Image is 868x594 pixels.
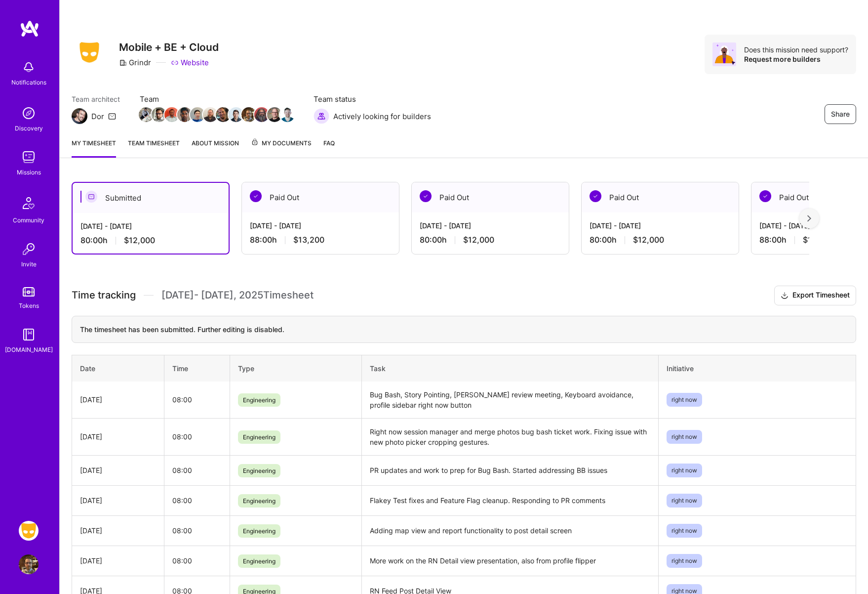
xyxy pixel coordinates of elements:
[250,220,391,231] div: [DATE] - [DATE]
[19,239,39,259] img: Invite
[281,106,294,123] a: Team Member Avatar
[164,107,179,122] img: Team Member Avatar
[803,235,834,245] span: $13,200
[178,106,191,123] a: Team Member Avatar
[5,344,53,355] div: [DOMAIN_NAME]
[280,107,295,122] img: Team Member Avatar
[633,235,664,245] span: $12,000
[667,494,702,508] span: right now
[72,355,164,382] th: Date
[250,190,262,202] img: Paid Out
[667,524,702,538] span: right now
[362,485,659,515] td: Flakey Test fixes and Feature Flag cleanup. Responding to PR comments
[774,286,856,305] button: Export Timesheet
[80,495,156,506] div: [DATE]
[164,485,230,515] td: 08:00
[254,107,269,122] img: Team Member Avatar
[164,418,230,455] td: 08:00
[80,431,156,442] div: [DATE]
[250,235,391,245] div: 88:00 h
[744,54,848,64] div: Request more builders
[13,215,44,225] div: Community
[164,355,230,382] th: Time
[140,106,153,123] a: Team Member Avatar
[72,94,120,104] span: Team architect
[362,515,659,546] td: Adding map view and report functionality to post detail screen
[744,45,848,54] div: Does this mission need support?
[333,111,431,122] span: Actively looking for builders
[19,103,39,123] img: discovery
[203,107,218,122] img: Team Member Avatar
[19,147,39,167] img: teamwork
[590,220,731,231] div: [DATE] - [DATE]
[267,107,282,122] img: Team Member Avatar
[216,107,231,122] img: Team Member Avatar
[164,455,230,485] td: 08:00
[463,235,494,245] span: $12,000
[759,190,771,202] img: Paid Out
[314,108,329,124] img: Actively looking for builders
[80,394,156,405] div: [DATE]
[362,355,659,382] th: Task
[204,106,217,123] a: Team Member Avatar
[191,106,204,123] a: Team Member Avatar
[80,555,156,566] div: [DATE]
[17,167,41,177] div: Missions
[72,316,856,343] div: The timesheet has been submitted. Further editing is disabled.
[251,138,312,158] a: My Documents
[314,94,431,104] span: Team status
[582,182,739,212] div: Paid Out
[164,546,230,576] td: 08:00
[242,106,255,123] a: Team Member Avatar
[362,382,659,419] td: Bug Bash, Story Pointing, [PERSON_NAME] review meeting, Keyboard avoidance, profile sidebar right...
[16,521,41,541] a: Grindr: Mobile + BE + Cloud
[293,235,324,245] span: $13,200
[242,182,399,212] div: Paid Out
[667,430,702,444] span: right now
[255,106,268,123] a: Team Member Avatar
[153,106,165,123] a: Team Member Avatar
[19,521,39,541] img: Grindr: Mobile + BE + Cloud
[85,191,97,203] img: Submitted
[124,235,155,246] span: $12,000
[238,430,280,444] span: Engineering
[171,57,209,68] a: Website
[72,108,87,124] img: Team Architect
[161,289,314,301] span: [DATE] - [DATE] , 2025 Timesheet
[667,464,702,477] span: right now
[420,220,561,231] div: [DATE] - [DATE]
[128,138,180,158] a: Team timesheet
[119,59,127,67] i: icon CompanyGray
[21,259,37,269] div: Invite
[80,525,156,536] div: [DATE]
[80,221,221,231] div: [DATE] - [DATE]
[23,287,35,297] img: tokens
[831,109,850,119] span: Share
[229,107,243,122] img: Team Member Avatar
[238,524,280,538] span: Engineering
[251,138,312,149] span: My Documents
[165,106,178,123] a: Team Member Avatar
[15,123,43,133] div: Discovery
[192,138,239,158] a: About Mission
[590,190,601,202] img: Paid Out
[152,107,166,122] img: Team Member Avatar
[667,393,702,407] span: right now
[19,325,39,344] img: guide book
[238,554,280,568] span: Engineering
[238,494,280,508] span: Engineering
[712,42,736,66] img: Avatar
[72,39,107,66] img: Company Logo
[781,291,789,301] i: icon Download
[825,104,856,124] button: Share
[139,107,154,122] img: Team Member Avatar
[807,215,811,222] img: right
[362,455,659,485] td: PR updates and work to prep for Bug Bash. Started addressing BB issues
[177,107,192,122] img: Team Member Avatar
[667,554,702,568] span: right now
[190,107,205,122] img: Team Member Avatar
[238,393,280,407] span: Engineering
[72,138,116,158] a: My timesheet
[238,464,280,477] span: Engineering
[230,355,362,382] th: Type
